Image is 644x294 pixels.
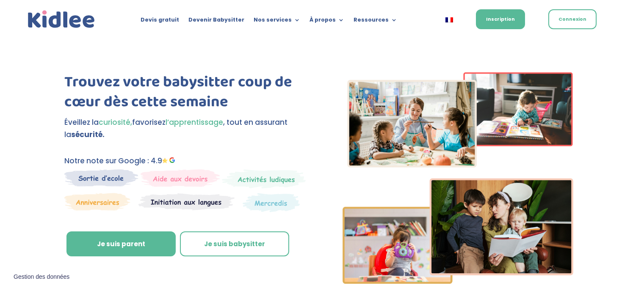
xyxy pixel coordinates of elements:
a: Inscription [476,9,525,29]
a: Devis gratuit [141,17,179,26]
a: Devenir Babysitter [188,17,244,26]
img: Anniversaire [64,193,130,211]
p: Notre note sur Google : 4.9 [64,155,308,167]
a: À propos [310,17,344,26]
a: Je suis babysitter [180,231,289,257]
a: Je suis parent [66,231,176,257]
h1: Trouvez votre babysitter coup de cœur dès cette semaine [64,72,308,116]
span: curiosité, [99,117,132,127]
a: Connexion [548,9,597,29]
img: Français [445,17,453,22]
img: Atelier thematique [138,193,235,211]
img: weekends [141,169,220,187]
span: Gestion des données [14,273,69,281]
p: Éveillez la favorisez , tout en assurant la [64,116,308,141]
a: Nos services [254,17,300,26]
img: Imgs-2 [343,72,574,284]
img: Sortie decole [64,169,138,187]
button: Gestion des données [8,268,75,286]
img: Thematique [243,193,300,212]
img: Mercredi [222,169,306,189]
strong: sécurité. [71,129,105,140]
a: Ressources [354,17,397,26]
a: Kidlee Logo [26,8,97,30]
span: l’apprentissage [166,117,223,127]
img: logo_kidlee_bleu [26,8,97,30]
